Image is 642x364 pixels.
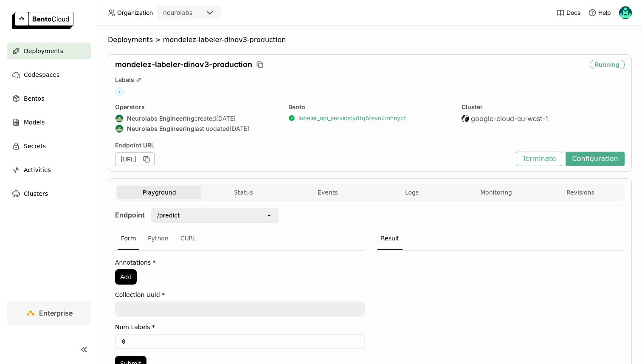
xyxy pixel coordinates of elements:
div: last updated [115,124,278,133]
div: Help [588,8,611,17]
a: labeler_api_service:ydtq5fevn2mheycf [298,114,406,122]
span: Docs [566,9,580,17]
a: Deployments [7,42,91,59]
div: Bento [288,103,451,111]
span: Deployments [108,36,153,44]
button: Revisions [538,186,622,199]
span: + [115,87,124,96]
span: mondelez-labeler-dinov3-production [115,60,252,69]
a: Clusters [7,185,91,202]
button: Playground [117,186,201,199]
label: Collection Uuid * [115,291,365,298]
label: Num Labels * [115,324,365,330]
span: > [153,36,163,44]
strong: Endpoint [115,211,145,219]
div: Cluster [462,103,625,111]
div: Running [590,60,625,69]
div: Python [144,227,172,250]
span: [DATE] [216,115,236,122]
div: /predict [157,211,180,220]
div: created [115,114,278,123]
strong: Neurolabs Engineering [127,115,194,122]
div: Result [377,227,403,250]
span: Logs [405,189,419,196]
div: CURL [177,227,200,250]
span: mondelez-labeler-dinov3-production [163,36,286,44]
img: Neurolabs Engineering [115,125,123,133]
a: Models [7,114,91,131]
button: Status [201,186,285,199]
span: Models [24,117,45,127]
a: Codespaces [7,66,91,83]
span: Clusters [24,189,48,199]
button: Add [115,269,137,285]
input: Selected /predict. [181,211,182,220]
label: Annotations * [115,259,365,266]
div: Form [118,227,139,250]
span: Bentos [24,93,44,104]
div: neurolabs [163,8,192,17]
nav: Breadcrumbs navigation [108,36,632,44]
strong: Neurolabs Engineering [127,125,194,133]
span: Enterprise [39,309,73,317]
div: Labels [115,76,625,84]
a: Secrets [7,138,91,155]
img: Neurolabs Engineering [115,115,123,122]
img: logo [12,12,73,29]
button: Events [286,186,370,199]
a: Bentos [7,90,91,107]
span: Codespaces [24,70,59,80]
span: google-cloud-eu-west-1 [471,114,548,123]
a: Activities [7,161,91,178]
button: Terminate [516,152,562,166]
div: [URL] [115,152,155,166]
svg: open [266,212,273,219]
a: Enterprise [7,301,91,325]
input: Selected neurolabs. [193,9,194,17]
span: Help [598,9,611,17]
a: Docs [556,8,580,17]
button: Monitoring [454,186,538,199]
img: Calin Cojocaru [619,6,632,19]
div: Operators [115,103,278,111]
span: [DATE] [230,125,249,133]
button: Configuration [566,152,625,166]
div: Endpoint URL [115,141,512,149]
span: Deployments [24,46,63,56]
span: Organization [117,9,153,17]
span: Secrets [24,141,46,151]
span: Activities [24,165,51,175]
